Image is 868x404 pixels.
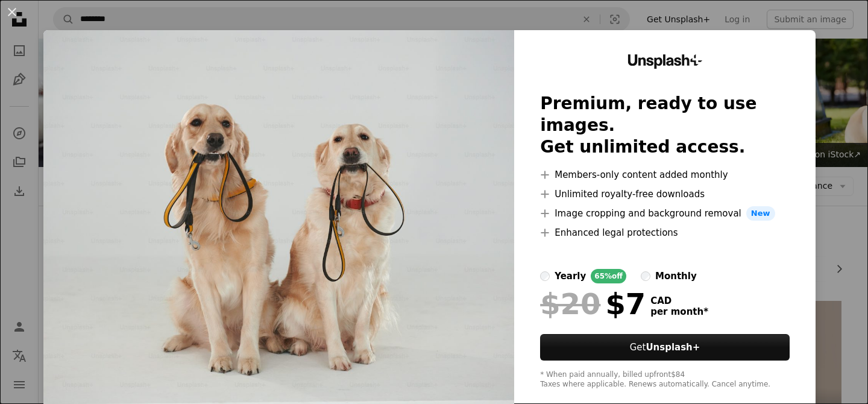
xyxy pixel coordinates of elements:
[540,226,790,240] li: Enhanced legal protections
[540,168,790,182] li: Members-only content added monthly
[655,269,697,283] div: monthly
[540,187,790,201] li: Unlimited royalty-free downloads
[591,269,626,283] div: 65% off
[540,271,550,281] input: yearly65%off
[540,288,600,320] span: $20
[650,295,708,306] span: CAD
[650,306,708,317] span: per month *
[746,206,775,221] span: New
[555,269,586,283] div: yearly
[540,206,790,221] li: Image cropping and background removal
[540,334,790,361] button: GetUnsplash+
[540,93,790,158] h2: Premium, ready to use images. Get unlimited access.
[646,342,700,353] strong: Unsplash+
[540,288,646,320] div: $7
[641,271,650,281] input: monthly
[540,370,790,390] div: * When paid annually, billed upfront $84 Taxes where applicable. Renews automatically. Cancel any...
